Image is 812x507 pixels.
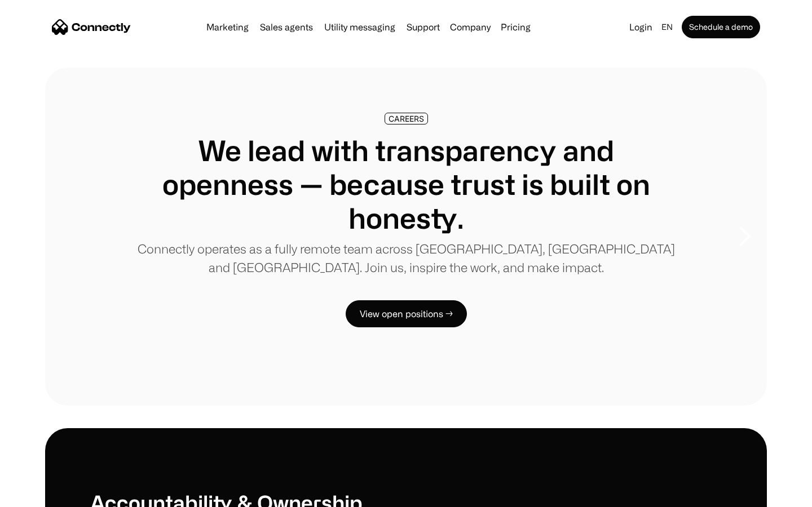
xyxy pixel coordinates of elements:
a: View open positions → [346,300,467,327]
div: en [657,19,679,35]
div: en [661,19,673,35]
a: Marketing [202,23,253,32]
a: Utility messaging [320,23,400,32]
div: carousel [45,68,767,406]
div: 1 of 8 [45,68,767,406]
a: Support [402,23,444,32]
div: CAREERS [389,114,424,123]
div: Company [450,19,491,35]
aside: Language selected: English [11,486,68,503]
a: Login [625,19,657,35]
p: Connectly operates as a fully remote team across [GEOGRAPHIC_DATA], [GEOGRAPHIC_DATA] and [GEOGRA... [135,239,677,277]
div: next slide [722,180,767,293]
a: home [52,19,131,35]
a: Pricing [496,23,535,32]
h1: We lead with transparency and openness — because trust is built on honesty. [135,134,677,235]
div: Company [447,19,494,35]
ul: Language list [23,487,68,503]
a: Schedule a demo [682,16,760,38]
a: Sales agents [255,23,317,32]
